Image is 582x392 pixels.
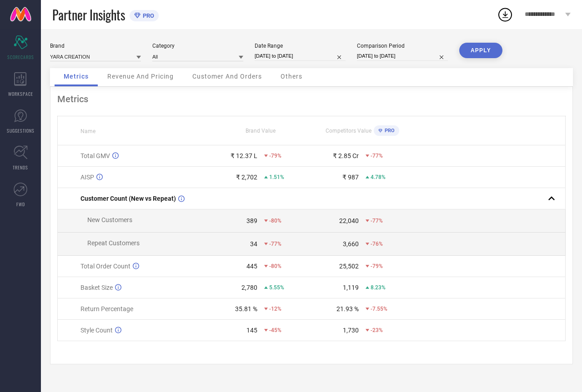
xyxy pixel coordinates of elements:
[371,174,386,180] span: 4.78%
[269,284,284,291] span: 5.55%
[269,174,284,180] span: 1.51%
[192,73,262,80] span: Customer And Orders
[382,128,395,134] span: PRO
[140,12,154,19] span: PRO
[80,174,94,181] span: AISP
[87,239,140,247] span: Repeat Customers
[281,73,302,80] span: Others
[333,152,359,159] div: ₹ 2.85 Cr
[64,73,89,80] span: Metrics
[371,241,383,247] span: -76%
[87,216,132,223] span: New Customers
[50,43,141,49] div: Brand
[339,217,359,224] div: 22,040
[343,284,359,291] div: 1,119
[107,73,174,80] span: Revenue And Pricing
[371,327,383,333] span: -23%
[57,94,566,104] div: Metrics
[246,263,257,270] div: 445
[80,305,133,313] span: Return Percentage
[269,327,281,333] span: -45%
[269,241,281,247] span: -77%
[80,327,113,334] span: Style Count
[13,164,28,171] span: TRENDS
[339,263,359,270] div: 25,502
[80,284,113,291] span: Basket Size
[7,54,34,60] span: SCORECARDS
[269,263,281,269] span: -80%
[371,218,383,224] span: -77%
[236,174,257,181] div: ₹ 2,702
[371,153,383,159] span: -77%
[269,218,281,224] span: -80%
[152,43,243,49] div: Category
[246,217,257,224] div: 389
[357,43,448,49] div: Comparison Period
[80,195,176,202] span: Customer Count (New vs Repeat)
[52,5,125,24] span: Partner Insights
[343,327,359,334] div: 1,730
[231,152,257,159] div: ₹ 12.37 L
[459,43,502,58] button: APPLY
[246,128,276,134] span: Brand Value
[255,51,346,61] input: Select date range
[269,153,281,159] span: -79%
[497,6,513,23] div: Open download list
[371,284,386,291] span: 8.23%
[235,305,257,313] div: 35.81 %
[371,263,383,269] span: -79%
[342,174,359,181] div: ₹ 987
[343,240,359,248] div: 3,660
[255,43,346,49] div: Date Range
[246,327,257,334] div: 145
[241,284,257,291] div: 2,780
[326,128,371,134] span: Competitors Value
[80,263,130,270] span: Total Order Count
[8,90,33,97] span: WORKSPACE
[371,306,387,312] span: -7.55%
[7,127,35,134] span: SUGGESTIONS
[250,240,257,248] div: 34
[336,305,359,313] div: 21.93 %
[80,152,110,159] span: Total GMV
[16,201,25,208] span: FWD
[80,128,95,134] span: Name
[269,306,281,312] span: -12%
[357,51,448,61] input: Select comparison period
